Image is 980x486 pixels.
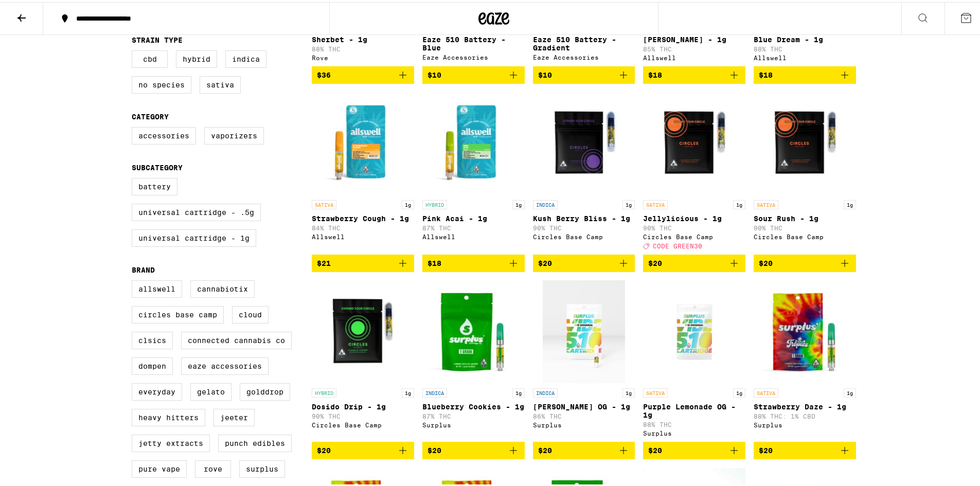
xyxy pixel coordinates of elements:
span: $36 [317,69,331,77]
p: 1g [733,198,745,207]
p: Sherbet - 1g [312,33,414,42]
p: 1g [512,386,525,395]
label: No Species [132,74,191,92]
label: Gelato [190,381,231,399]
label: Everyday [132,381,182,399]
div: Surplus [643,428,745,435]
label: Universal Cartridge - 1g [132,227,256,245]
p: SATIVA [643,386,668,395]
label: Battery [132,176,177,193]
p: 1g [512,198,525,207]
p: Dosido Drip - 1g [312,401,414,409]
p: 1g [844,386,856,395]
span: $18 [427,257,441,265]
img: Allswell - Pink Acai - 1g [422,90,525,193]
label: Sativa [200,74,241,92]
p: Sour Rush - 1g [754,212,856,221]
label: Jeeter [213,407,255,424]
p: 88% THC [643,419,745,426]
p: Jellylicious - 1g [643,212,745,221]
span: $10 [427,69,441,77]
button: Add to bag [643,64,745,82]
a: Open page for Purple Lemonade OG - 1g from Surplus [643,278,745,440]
div: Rove [312,52,414,59]
p: 90% THC [533,223,635,229]
button: Add to bag [312,64,414,82]
div: Eaze Accessories [422,52,525,59]
p: INDICA [422,386,447,395]
label: Heavy Hitters [132,407,205,424]
button: Add to bag [312,253,414,270]
label: Eaze Accessories [181,355,269,373]
img: Circles Base Camp - Dosido Drip - 1g [312,278,414,381]
img: Surplus - King Louie OG - 1g [543,278,625,381]
label: CBD [132,48,168,66]
span: $21 [317,257,331,265]
p: 88% THC: 1% CBD [754,411,856,418]
p: HYBRID [312,386,336,395]
a: Open page for Strawberry Cough - 1g from Allswell [312,90,414,253]
button: Add to bag [422,440,525,457]
p: INDICA [533,198,558,207]
span: $20 [427,444,441,453]
label: Surplus [239,458,285,476]
label: Jetty Extracts [132,433,210,450]
img: Allswell - Strawberry Cough - 1g [312,90,414,193]
label: Cloud [232,304,269,321]
button: Add to bag [643,253,745,270]
a: Open page for Dosido Drip - 1g from Circles Base Camp [312,278,414,440]
label: Universal Cartridge - .5g [132,202,261,219]
p: Blue Dream - 1g [754,33,856,42]
span: $20 [538,257,552,265]
p: Purple Lemonade OG - 1g [643,401,745,417]
label: CLSICS [132,330,173,347]
img: Surplus - Blueberry Cookies - 1g [422,278,525,381]
p: 1g [402,198,414,207]
label: Pure Vape [132,458,187,476]
p: 1g [844,198,856,207]
img: Circles Base Camp - Sour Rush - 1g [754,90,856,193]
p: Pink Acai - 1g [422,212,525,221]
label: Allswell [132,278,182,296]
p: 1g [622,198,635,207]
button: Add to bag [312,440,414,457]
p: SATIVA [754,198,778,207]
p: [PERSON_NAME] OG - 1g [533,401,635,409]
p: 88% THC [312,44,414,50]
label: Connected Cannabis Co [181,330,292,347]
a: Open page for Kush Berry Bliss - 1g from Circles Base Camp [533,90,635,253]
legend: Category [132,111,169,119]
button: Add to bag [754,64,856,82]
legend: Strain Type [132,34,183,42]
div: Allswell [754,52,856,59]
div: Circles Base Camp [754,231,856,238]
label: Punch Edibles [218,433,292,450]
a: Open page for Jellylicious - 1g from Circles Base Camp [643,90,745,253]
p: 86% THC [533,411,635,418]
p: INDICA [533,386,558,395]
p: 1g [622,386,635,395]
a: Open page for Blueberry Cookies - 1g from Surplus [422,278,525,440]
a: Open page for Sour Rush - 1g from Circles Base Camp [754,90,856,253]
div: Circles Base Camp [533,231,635,238]
div: Allswell [312,231,414,238]
p: SATIVA [643,198,668,207]
div: Surplus [533,420,635,426]
img: Circles Base Camp - Kush Berry Bliss - 1g [533,90,635,193]
button: Add to bag [754,440,856,457]
p: 90% THC [643,223,745,229]
p: Blueberry Cookies - 1g [422,401,525,409]
button: Add to bag [533,440,635,457]
a: Open page for Pink Acai - 1g from Allswell [422,90,525,253]
label: Circles Base Camp [132,304,224,321]
p: 88% THC [754,44,856,50]
span: $20 [317,444,331,453]
p: [PERSON_NAME] - 1g [643,33,745,42]
span: $20 [648,444,662,453]
label: Dompen [132,355,173,373]
p: Strawberry Cough - 1g [312,212,414,221]
p: SATIVA [754,386,778,395]
label: Cannabiotix [190,278,255,296]
div: Surplus [422,420,525,426]
a: Open page for King Louie OG - 1g from Surplus [533,278,635,440]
